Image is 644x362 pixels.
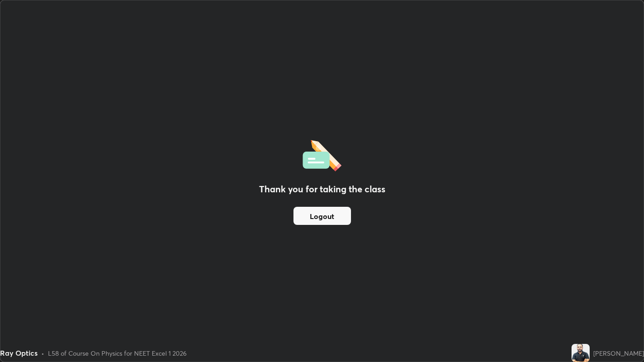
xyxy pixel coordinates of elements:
[593,348,644,358] div: [PERSON_NAME]
[303,137,341,171] img: offlineFeedback.1438e8b3.svg
[41,348,44,358] div: •
[48,348,187,358] div: L58 of Course On Physics for NEET Excel 1 2026
[293,207,351,225] button: Logout
[572,344,590,362] img: f24e72077a7b4b049bd1b98a95eb8709.jpg
[259,182,385,196] h2: Thank you for taking the class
